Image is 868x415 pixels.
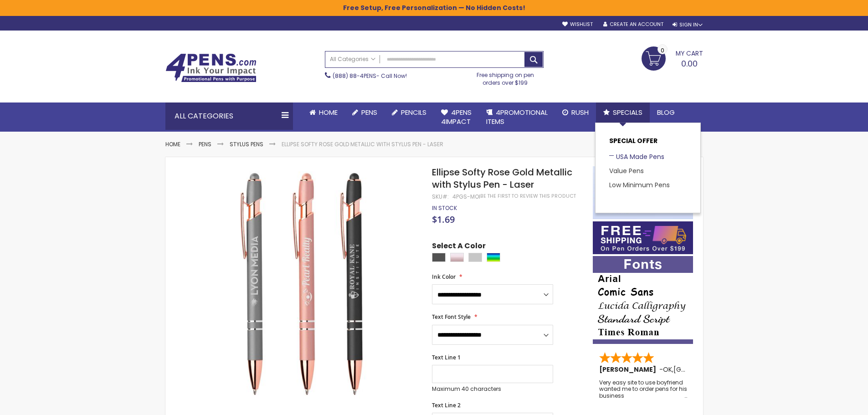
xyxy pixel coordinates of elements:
[432,204,457,212] span: In stock
[657,108,675,117] span: Blog
[571,108,589,117] span: Rush
[434,102,479,132] a: 4Pens4impact
[199,140,211,148] a: Pens
[432,253,446,262] div: Gunmetal
[165,53,257,82] img: 4Pens Custom Pens and Promotional Products
[184,165,420,402] img: Ellipse Softy Rose Gold Metallic with Stylus Pen - Laser
[673,365,740,374] span: [GEOGRAPHIC_DATA]
[609,180,670,190] a: Low Minimum Pens
[467,68,544,86] div: Free shipping on pen orders over $199
[599,379,688,399] div: Very easy site to use boyfriend wanted me to order pens for his business
[432,193,449,200] strong: SKU
[596,102,650,123] a: Specials
[165,140,180,148] a: Home
[441,108,472,126] span: 4Pens 4impact
[319,108,338,117] span: Home
[555,102,596,123] a: Rush
[593,166,693,219] img: 4pens 4 kids
[282,141,443,148] li: Ellipse Softy Rose Gold Metallic with Stylus Pen - Laser
[661,46,664,55] span: 0
[432,401,461,409] span: Text Line 2
[165,102,293,130] div: All Categories
[663,365,672,374] span: OK
[361,108,377,117] span: Pens
[486,108,548,126] span: 4PROMOTIONAL ITEMS
[681,58,698,69] span: 0.00
[673,21,703,28] div: Sign In
[325,51,380,67] a: All Categories
[593,221,693,254] img: Free shipping on orders over $199
[432,166,572,191] span: Ellipse Softy Rose Gold Metallic with Stylus Pen - Laser
[613,108,642,117] span: Specials
[479,102,555,132] a: 4PROMOTIONALITEMS
[609,137,687,150] p: SPECIAL OFFER
[609,152,664,161] a: USA Made Pens
[593,256,693,344] img: font-personalization-examples
[650,102,682,123] a: Blog
[333,72,407,80] span: - Call Now!
[432,273,456,281] span: Ink Color
[230,140,263,148] a: Stylus Pens
[487,253,500,262] div: Assorted
[432,213,455,225] span: $1.69
[401,108,426,117] span: Pencils
[432,205,457,212] div: Availability
[432,354,461,361] span: Text Line 1
[330,56,375,63] span: All Categories
[333,72,376,80] a: (888) 88-4PENS
[385,102,434,123] a: Pencils
[562,21,593,28] a: Wishlist
[609,166,644,175] a: Value Pens
[450,253,464,262] div: Rose Gold
[659,365,740,374] span: - ,
[603,21,663,28] a: Create an Account
[480,193,576,200] a: Be the first to review this product
[432,385,553,393] p: Maximum 40 characters
[468,253,482,262] div: Silver
[432,313,471,321] span: Text Font Style
[432,241,486,253] span: Select A Color
[302,102,345,123] a: Home
[599,365,659,374] span: [PERSON_NAME]
[642,46,703,69] a: 0.00 0
[345,102,385,123] a: Pens
[452,193,480,200] div: 4PGS-MOI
